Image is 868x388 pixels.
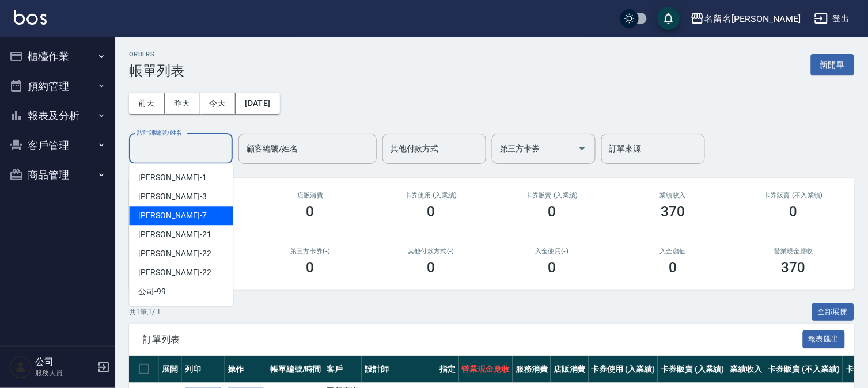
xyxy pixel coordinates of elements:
[35,356,94,368] h5: 公司
[573,139,592,158] button: Open
[803,333,846,344] a: 報表匯出
[803,330,846,348] button: 報表匯出
[129,51,184,58] h2: ORDERS
[548,260,556,276] h3: 0
[459,356,513,383] th: 營業現金應收
[765,356,843,383] th: 卡券販賣 (不入業績)
[138,286,166,298] span: 公司 -99
[143,334,803,345] span: 訂單列表
[626,192,719,199] h2: 業績收入
[165,93,200,114] button: 昨天
[551,356,589,383] th: 店販消費
[747,192,840,199] h2: 卡券販賣 (不入業績)
[159,356,182,383] th: 展開
[5,41,111,71] button: 櫃檯作業
[661,204,685,220] h3: 370
[658,356,727,383] th: 卡券販賣 (入業績)
[626,248,719,255] h2: 入金儲值
[138,248,211,260] span: [PERSON_NAME] -22
[812,303,855,321] button: 全部展開
[505,248,598,255] h2: 入金使用(-)
[138,267,211,279] span: [PERSON_NAME] -22
[513,356,551,383] th: 服務消費
[264,192,357,199] h2: 店販消費
[427,204,435,220] h3: 0
[9,356,32,379] img: Person
[129,63,184,79] h3: 帳單列表
[138,229,211,241] span: [PERSON_NAME] -21
[589,356,658,383] th: 卡券使用 (入業績)
[267,356,324,383] th: 帳單編號/時間
[362,356,437,383] th: 設計師
[35,368,94,378] p: 服務人員
[437,356,459,383] th: 指定
[811,54,854,75] button: 新開單
[505,192,598,199] h2: 卡券販賣 (入業績)
[727,356,765,383] th: 業績收入
[790,204,798,220] h3: 0
[669,260,677,276] h3: 0
[225,356,267,383] th: 操作
[264,248,357,255] h2: 第三方卡券(-)
[704,12,801,26] div: 名留名[PERSON_NAME]
[14,10,47,25] img: Logo
[385,248,478,255] h2: 其他付款方式(-)
[5,160,111,190] button: 商品管理
[5,131,111,161] button: 客戶管理
[138,172,206,184] span: [PERSON_NAME] -1
[129,93,165,114] button: 前天
[5,101,111,131] button: 報表及分析
[200,93,236,114] button: 今天
[5,71,111,101] button: 預約管理
[747,248,840,255] h2: 營業現金應收
[306,260,314,276] h3: 0
[236,93,279,114] button: [DATE]
[657,7,680,30] button: save
[129,307,161,317] p: 共 1 筆, 1 / 1
[686,7,805,31] button: 名留名[PERSON_NAME]
[137,128,182,137] label: 設計師編號/姓名
[811,59,854,70] a: 新開單
[548,204,556,220] h3: 0
[810,8,854,29] button: 登出
[306,204,314,220] h3: 0
[138,210,206,222] span: [PERSON_NAME] -7
[427,260,435,276] h3: 0
[324,356,362,383] th: 客戶
[182,356,225,383] th: 列印
[138,191,206,203] span: [PERSON_NAME] -3
[782,260,806,276] h3: 370
[385,192,478,199] h2: 卡券使用 (入業績)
